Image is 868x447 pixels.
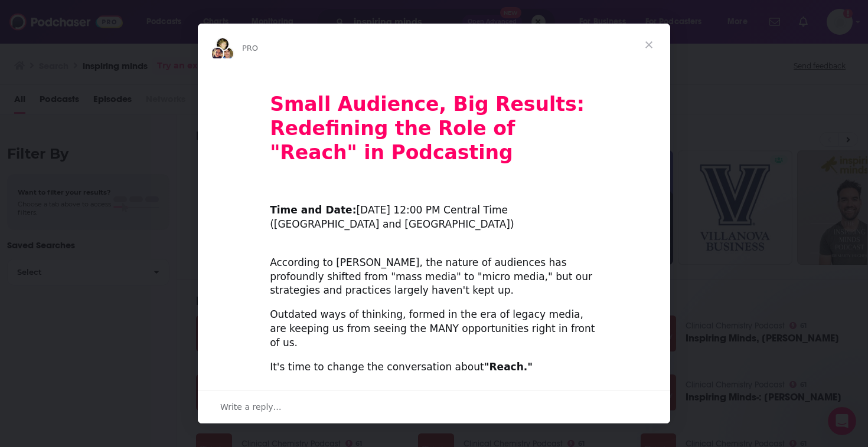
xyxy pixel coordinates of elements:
div: ​ [DATE] 12:00 PM Central Time ([GEOGRAPHIC_DATA] and [GEOGRAPHIC_DATA]) [270,190,598,232]
div: Outdated ways of thinking, formed in the era of legacy media, are keeping us from seeing the MANY... [270,308,598,350]
b: Time and Date: [270,204,356,216]
b: "Reach." [484,361,533,373]
span: Write a reply… [220,399,282,415]
b: Small Audience, Big Results: Redefining the Role of "Reach" in Podcasting [270,93,585,164]
span: Close [628,24,670,66]
span: PRO [242,44,258,52]
img: Dave avatar [220,47,234,61]
div: It's time to change the conversation about [270,360,598,374]
img: Barbara avatar [216,37,230,51]
img: Sydney avatar [210,47,224,61]
div: According to [PERSON_NAME], the nature of audiences has profoundly shifted from "mass media" to "... [270,242,598,298]
div: Open conversation and reply [198,390,670,423]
